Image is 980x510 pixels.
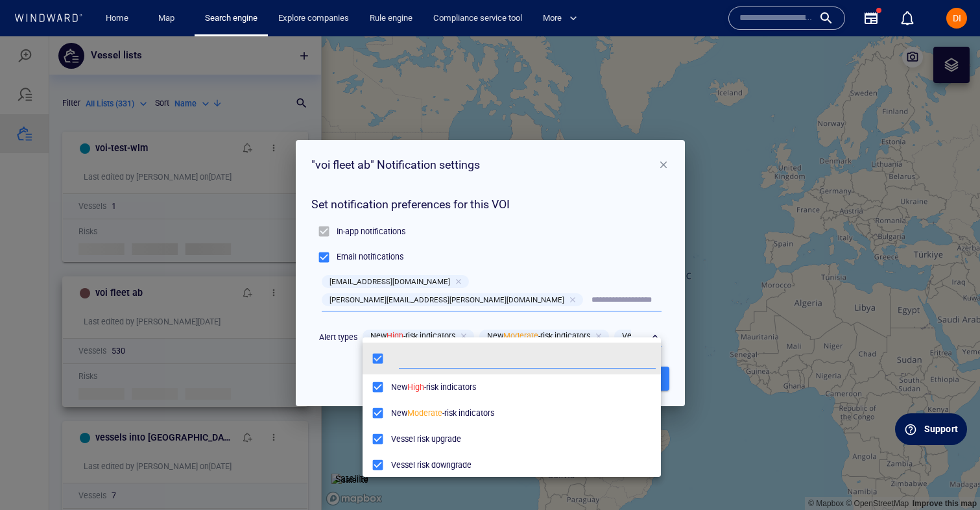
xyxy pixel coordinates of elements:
button: Home [96,7,137,30]
span: More [543,11,577,26]
span: High [407,346,424,356]
a: Rule engine [365,7,418,30]
p: Vessel risk downgrade [391,423,656,435]
a: Search engine [200,7,263,30]
a: Map [153,7,184,30]
p: New -risk indicators [391,345,656,357]
button: DI [944,5,970,31]
span: Moderate [407,372,442,382]
span: DI [953,13,961,23]
a: Compliance service tool [428,7,527,30]
p: New -risk indicators [391,371,656,383]
p: Vessel risk upgrade [391,397,656,409]
button: More [538,7,588,30]
button: Map [148,7,189,30]
div: Notification center [900,10,915,26]
iframe: Chat [925,452,970,500]
a: Home [101,7,134,30]
a: Explore companies [273,7,354,30]
div: grid [363,338,661,435]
